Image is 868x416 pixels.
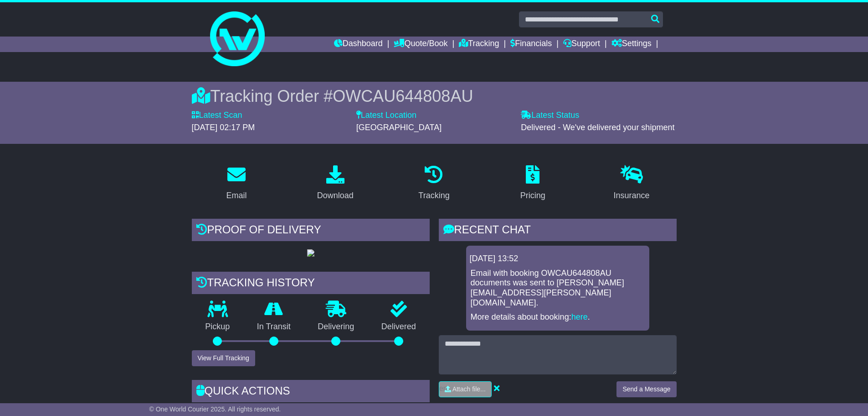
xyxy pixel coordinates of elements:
[611,37,652,52] a: Settings
[304,322,368,332] p: Delivering
[307,249,314,257] img: GetPodImage
[243,322,304,332] p: In Transit
[192,350,255,366] button: View Full Tracking
[439,219,677,243] div: RECENT CHAT
[368,322,430,332] p: Delivered
[470,254,646,264] div: [DATE] 13:52
[514,162,551,205] a: Pricing
[311,162,360,205] a: Download
[394,37,447,52] a: Quote/Book
[521,111,579,121] label: Latest Status
[418,190,449,202] div: Tracking
[317,190,354,202] div: Download
[149,405,281,413] span: © One World Courier 2025. All rights reserved.
[608,162,656,205] a: Insurance
[563,37,600,52] a: Support
[616,381,676,397] button: Send a Message
[471,269,645,308] p: Email with booking OWCAU644808AU documents was sent to [PERSON_NAME][EMAIL_ADDRESS][PERSON_NAME][...
[520,190,545,202] div: Pricing
[192,272,430,296] div: Tracking history
[471,312,645,322] p: More details about booking: .
[192,111,242,121] label: Latest Scan
[226,190,247,202] div: Email
[510,37,552,52] a: Financials
[356,111,416,121] label: Latest Location
[459,37,499,52] a: Tracking
[192,322,244,332] p: Pickup
[571,312,588,321] a: here
[614,190,650,202] div: Insurance
[192,123,255,132] span: [DATE] 02:17 PM
[192,380,430,405] div: Quick Actions
[220,162,252,205] a: Email
[334,37,383,52] a: Dashboard
[412,162,455,205] a: Tracking
[192,86,677,106] div: Tracking Order #
[192,219,430,243] div: Proof of Delivery
[356,123,442,132] span: [GEOGRAPHIC_DATA]
[333,87,473,105] span: OWCAU644808AU
[521,123,674,132] span: Delivered - We've delivered your shipment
